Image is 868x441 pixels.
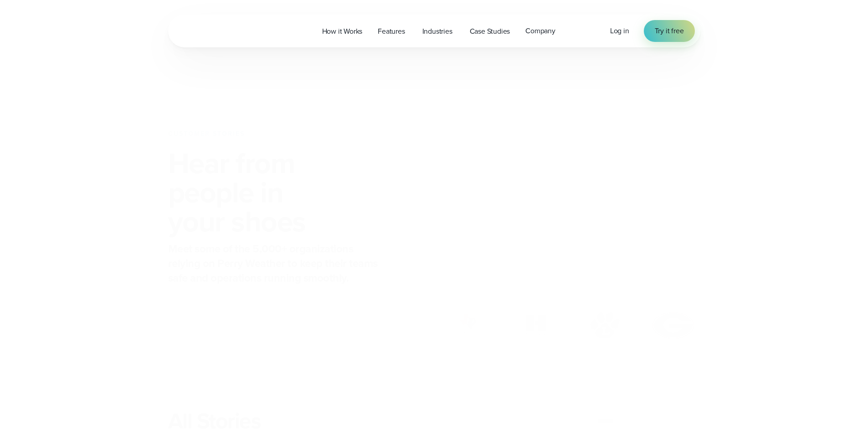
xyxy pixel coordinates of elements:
span: Company [525,26,555,36]
span: Features [378,26,405,37]
a: How it Works [314,22,370,41]
a: Log in [610,26,629,36]
span: Industries [422,26,452,37]
span: Try it free [655,26,684,36]
span: Case Studies [470,26,510,37]
a: Try it free [644,20,695,42]
span: Log in [610,26,629,36]
a: Case Studies [462,22,518,41]
span: How it Works [322,26,363,37]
